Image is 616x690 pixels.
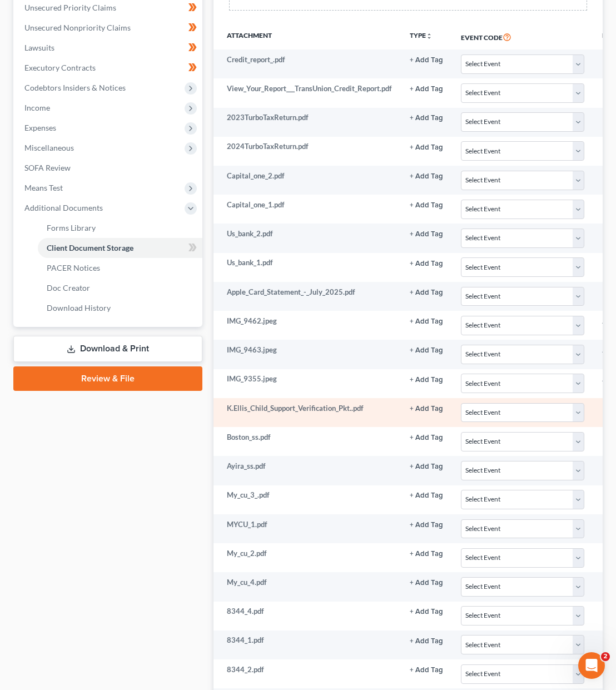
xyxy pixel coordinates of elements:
a: + Add Tag [410,200,443,210]
button: + Add Tag [410,405,443,413]
a: + Add Tag [410,432,443,443]
a: Unsecured Nonpriority Claims [16,18,202,38]
td: Capital_one_2.pdf [213,166,401,195]
button: + Add Tag [410,550,443,558]
a: + Add Tag [410,461,443,471]
span: PACER Notices [47,263,100,272]
span: Unsecured Nonpriority Claims [24,23,131,32]
td: Credit_report_.pdf [213,49,401,78]
button: + Add Tag [410,638,443,645]
td: Us_bank_1.pdf [213,253,401,282]
span: Unsecured Priority Claims [24,3,116,12]
a: Download History [38,298,202,318]
span: Income [24,103,50,112]
a: + Add Tag [410,229,443,239]
a: PACER Notices [38,258,202,278]
td: Ayira_ss.pdf [213,456,401,485]
a: + Add Tag [410,606,443,617]
a: Lawsuits [16,38,202,58]
button: + Add Tag [410,463,443,470]
a: + Add Tag [410,171,443,181]
td: 8344_1.pdf [213,631,401,659]
button: + Add Tag [410,347,443,354]
button: + Add Tag [410,173,443,180]
th: Attachment [213,24,401,49]
span: Miscellaneous [24,143,74,152]
a: + Add Tag [410,577,443,588]
a: + Add Tag [410,54,443,65]
td: My_cu_4.pdf [213,572,401,601]
span: Codebtors Insiders & Notices [24,83,126,92]
td: My_cu_2.pdf [213,543,401,572]
a: Doc Creator [38,278,202,298]
td: 2024TurboTaxReturn.pdf [213,137,401,166]
button: TYPEunfold_more [410,32,433,39]
a: + Add Tag [410,141,443,152]
span: Means Test [24,183,63,192]
td: K.Ellis_Child_Support_Verification_Pkt..pdf [213,398,401,427]
a: Forms Library [38,218,202,238]
button: + Add Tag [410,579,443,587]
button: + Add Tag [410,260,443,267]
th: Event Code [452,24,593,49]
td: Capital_one_1.pdf [213,195,401,224]
a: + Add Tag [410,83,443,94]
td: 8344_4.pdf [213,602,401,631]
td: Us_bank_2.pdf [213,224,401,252]
iframe: Intercom live chat [578,652,605,679]
span: Client Document Storage [47,243,133,252]
td: IMG_9355.jpeg [213,369,401,398]
a: + Add Tag [410,548,443,559]
td: IMG_9463.jpeg [213,340,401,369]
a: + Add Tag [410,519,443,530]
span: Additional Documents [24,203,103,212]
span: Doc Creator [47,283,90,292]
td: MYCU_1.pdf [213,514,401,543]
span: Lawsuits [24,43,54,52]
button: + Add Tag [410,202,443,209]
span: Download History [47,303,111,312]
a: + Add Tag [410,112,443,123]
a: + Add Tag [410,316,443,326]
button: + Add Tag [410,667,443,674]
button: + Add Tag [410,522,443,529]
button: + Add Tag [410,434,443,441]
button: + Add Tag [410,608,443,615]
a: Download & Print [13,336,202,362]
button: + Add Tag [410,57,443,64]
a: + Add Tag [410,403,443,414]
a: + Add Tag [410,257,443,268]
td: View_Your_Report___TransUnion_Credit_Report.pdf [213,78,401,107]
a: + Add Tag [410,345,443,355]
a: + Add Tag [410,287,443,297]
a: Review & File [13,366,202,391]
td: Apple_Card_Statement_-_July_2025.pdf [213,282,401,311]
td: 2023TurboTaxReturn.pdf [213,108,401,137]
button: + Add Tag [410,289,443,296]
a: + Add Tag [410,664,443,675]
button: + Add Tag [410,492,443,499]
td: My_cu_3_.pdf [213,485,401,514]
button: + Add Tag [410,115,443,122]
a: SOFA Review [16,158,202,178]
td: IMG_9462.jpeg [213,311,401,340]
a: Executory Contracts [16,58,202,78]
a: + Add Tag [410,374,443,384]
a: Client Document Storage [38,238,202,258]
button: + Add Tag [410,376,443,384]
button: + Add Tag [410,231,443,238]
td: 8344_2.pdf [213,659,401,688]
span: Executory Contracts [24,63,96,72]
span: Forms Library [47,223,96,232]
button: + Add Tag [410,86,443,93]
button: + Add Tag [410,318,443,325]
i: unfold_more [426,33,433,39]
td: Boston_ss.pdf [213,427,401,456]
span: SOFA Review [24,163,71,172]
a: + Add Tag [410,490,443,500]
span: 2 [601,652,610,661]
span: Expenses [24,123,56,132]
a: + Add Tag [410,635,443,646]
button: + Add Tag [410,144,443,151]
